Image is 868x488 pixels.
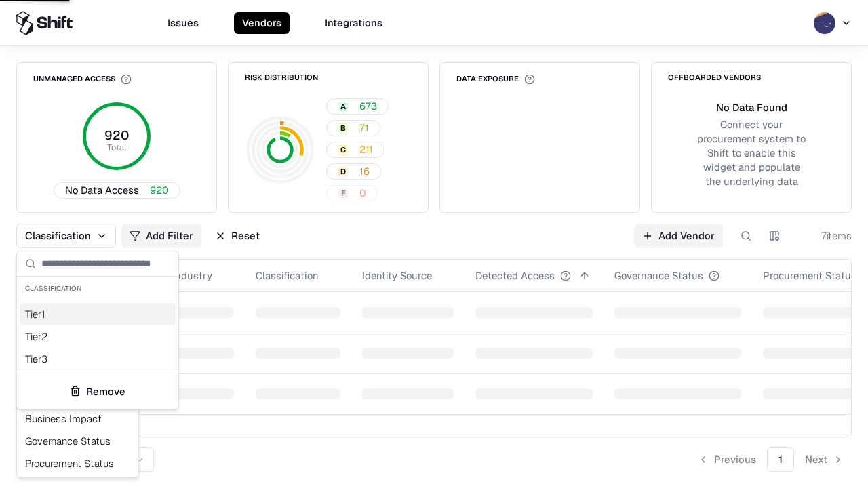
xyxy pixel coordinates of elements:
[20,348,176,370] div: Tier 3
[22,379,173,403] button: Remove
[20,407,136,430] div: Business Impact
[20,303,176,325] div: Tier 1
[20,325,176,348] div: Tier 2
[17,300,178,373] div: Suggestions
[20,430,136,452] div: Governance Status
[20,452,136,474] div: Procurement Status
[17,277,178,300] div: Classification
